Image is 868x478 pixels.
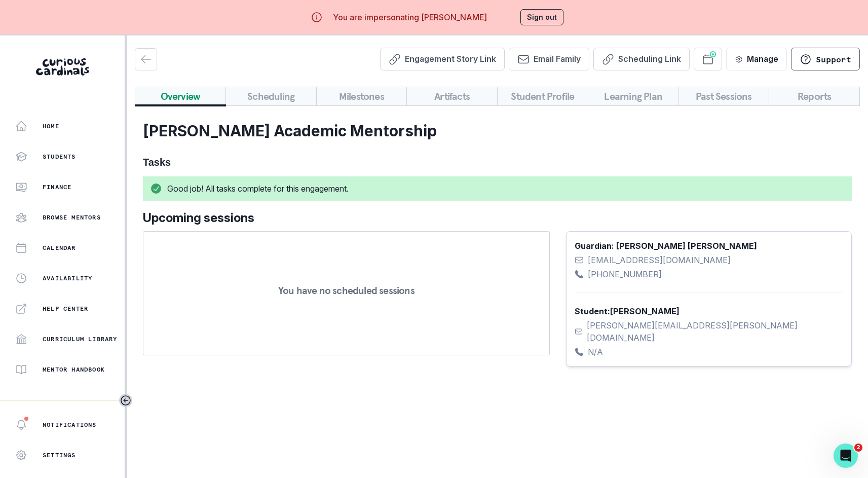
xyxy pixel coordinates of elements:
[593,48,690,70] button: Scheduling Link
[726,48,787,70] button: Manage
[43,335,118,343] p: Curriculum Library
[143,156,852,168] h1: Tasks
[43,305,88,313] p: Help Center
[588,87,679,106] button: Learning Plan
[43,153,76,161] p: Students
[43,274,92,282] p: Availability
[43,365,105,374] p: Mentor Handbook
[834,444,858,468] iframe: Intercom live chat
[588,346,603,358] p: N/A
[278,285,414,296] p: You have no scheduled sessions
[575,240,843,252] p: Guardian: [PERSON_NAME] [PERSON_NAME]
[143,176,852,201] div: Good job! All tasks complete for this engagement.
[316,87,407,106] button: Milestones
[43,122,59,130] p: Home
[333,11,487,23] p: You are impersonating [PERSON_NAME]
[588,254,731,266] p: [EMAIL_ADDRESS][DOMAIN_NAME]
[380,48,505,70] button: Engagement Story Link
[225,87,317,106] button: Scheduling
[520,9,563,25] button: Sign out
[769,87,860,106] button: Reports
[509,48,589,70] button: Email Family
[43,421,97,429] p: Notifications
[694,48,722,70] button: Schedule Sessions
[678,87,770,106] button: Past Sessions
[36,58,89,76] img: Curious Cardinals Logo
[588,268,662,280] p: [PHONE_NUMBER]
[119,394,132,407] button: Toggle sidebar
[791,48,860,70] button: Support
[406,87,498,106] button: Artifacts
[575,305,843,317] p: Student: [PERSON_NAME]
[497,87,588,106] button: Student Profile
[135,87,226,106] button: Overview
[43,244,76,252] p: Calendar
[854,444,862,452] span: 2
[816,54,851,64] p: Support
[43,213,101,222] p: Browse Mentors
[143,209,550,227] p: Upcoming sessions
[587,319,843,344] p: [PERSON_NAME][EMAIL_ADDRESS][PERSON_NAME][DOMAIN_NAME]
[43,183,71,191] p: Finance
[43,451,76,459] p: Settings
[143,122,852,140] h2: [PERSON_NAME] Academic Mentorship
